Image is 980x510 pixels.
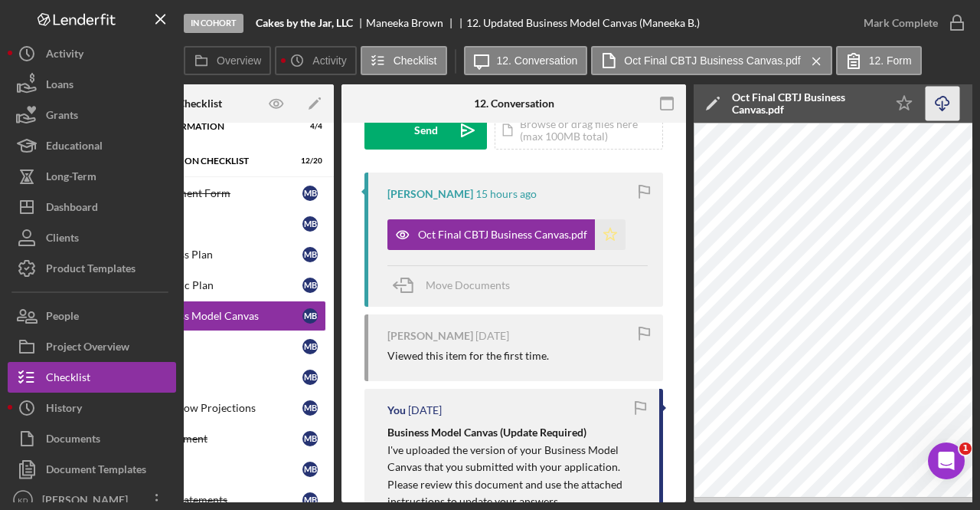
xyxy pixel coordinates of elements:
[836,46,922,75] button: 12. Form
[418,229,587,241] div: Oct Final CBTJ Business Canvas.pdf
[8,222,176,253] button: Clients
[475,188,537,200] time: 2025-10-01 23:05
[105,494,302,506] div: Business Bank Statements
[73,270,326,301] a: Updated Strategic PlanMB
[8,130,176,161] button: Educational
[8,393,176,423] button: History
[73,454,326,485] a: Balance SheetMB
[387,219,626,250] button: Oct Final CBTJ Business Canvas.pdf
[73,178,326,209] a: Signed Commitment FormMB
[295,122,322,131] div: 4 / 4
[8,100,176,130] a: Grants
[8,362,176,393] button: Checklist
[624,54,800,67] label: Oct Final CBTJ Business Canvas.pdf
[302,400,318,416] div: M B
[8,192,176,222] button: Dashboard
[387,188,473,200] div: [PERSON_NAME]
[46,161,96,196] div: Long-Term
[312,54,346,67] label: Activity
[302,462,318,477] div: M B
[464,46,588,75] button: 12. Conversation
[426,278,510,291] span: Move Documents
[105,310,302,322] div: Updated Business Model Canvas
[105,187,302,199] div: Signed Commitment Form
[96,156,284,166] div: Cohort Completion Checklist
[302,431,318,446] div: M B
[73,301,326,331] a: Updated Business Model CanvasMB
[46,362,90,396] div: Checklist
[366,17,456,29] div: Maneeka Brown
[387,266,525,304] button: Move Documents
[184,14,243,33] div: In Cohort
[46,69,73,104] div: Loans
[8,454,176,485] button: Document Templates
[302,492,318,508] div: M B
[302,370,318,385] div: M B
[295,156,322,166] div: 12 / 20
[73,209,326,239] a: W9MB
[394,54,437,67] label: Checklist
[414,111,438,150] div: Send
[46,393,82,427] div: History
[46,100,78,134] div: Grants
[18,496,28,505] text: KD
[46,423,100,458] div: Documents
[105,279,302,291] div: Updated Strategic Plan
[361,46,447,75] button: Checklist
[364,111,487,150] button: Send
[46,130,103,165] div: Educational
[256,17,353,29] b: Cakes by the Jar, LLC
[105,341,302,353] div: Personal Budget
[408,404,442,416] time: 2025-09-23 19:16
[8,69,176,100] button: Loans
[46,192,98,226] div: Dashboard
[864,8,938,38] div: Mark Complete
[591,46,831,75] button: Oct Final CBTJ Business Canvas.pdf
[46,454,146,489] div: Document Templates
[217,54,261,67] label: Overview
[73,331,326,362] a: Personal BudgetMB
[178,97,222,110] div: Checklist
[46,253,136,288] div: Product Templates
[105,218,302,230] div: W9
[302,278,318,293] div: M B
[105,248,302,261] div: Updated Business Plan
[732,91,877,116] div: Oct Final CBTJ Business Canvas.pdf
[8,331,176,362] button: Project Overview
[387,350,549,362] div: Viewed this item for the first time.
[8,161,176,192] a: Long-Term
[8,423,176,454] button: Documents
[275,46,356,75] button: Activity
[387,424,644,510] p: I've uploaded the version of your Business Model Canvas that you submitted with your application....
[46,222,79,257] div: Clients
[848,8,972,38] button: Mark Complete
[387,330,473,342] div: [PERSON_NAME]
[8,253,176,284] button: Product Templates
[302,339,318,354] div: M B
[475,330,509,342] time: 2025-09-24 18:14
[869,54,912,67] label: 12. Form
[8,301,176,331] a: People
[387,426,586,439] strong: Business Model Canvas (Update Required)
[928,443,965,479] iframe: Intercom live chat
[105,433,302,445] div: Profit/Loss Statement
[46,38,83,73] div: Activity
[105,463,302,475] div: Balance Sheet
[302,186,318,201] div: M B
[73,239,326,270] a: Updated Business PlanMB
[46,331,129,366] div: Project Overview
[73,423,326,454] a: Profit/Loss StatementMB
[73,362,326,393] a: Business BudgetMB
[497,54,578,67] label: 12. Conversation
[8,38,176,69] button: Activity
